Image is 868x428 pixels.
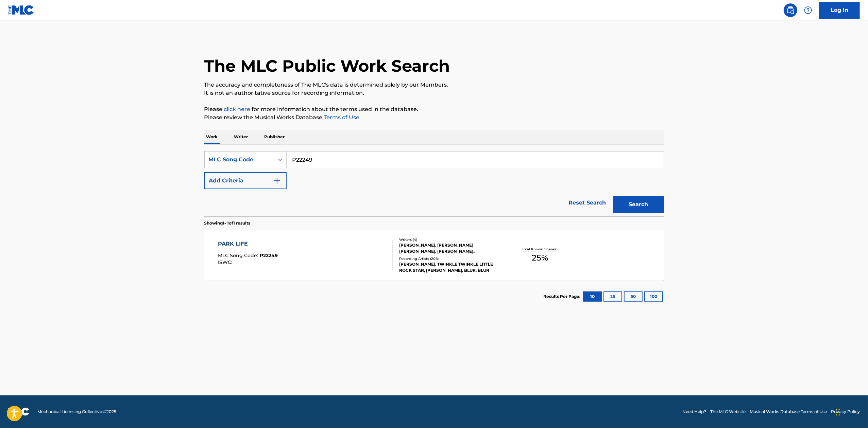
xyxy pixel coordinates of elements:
div: PARK LIFE [218,240,278,248]
div: Help [801,3,815,17]
button: Add Criteria [204,172,287,189]
a: Public Search [784,3,797,17]
img: search [786,6,795,14]
a: The MLC Website [710,409,746,415]
img: 9d2ae6d4665cec9f34b9.svg [273,177,281,185]
img: help [804,6,812,14]
button: 10 [583,291,602,302]
button: 50 [624,291,643,302]
p: Showing 1 - 1 of 1 results [204,220,251,226]
span: MLC Song Code : [218,252,260,258]
a: Reset Search [565,195,610,210]
div: Recording Artists ( 208 ) [399,256,502,261]
p: It is not an authoritative source for recording information. [204,89,664,97]
div: Writers ( 4 ) [399,237,502,242]
div: MLC Song Code [209,156,270,164]
form: Search Form [204,151,664,216]
span: 25 % [532,252,548,264]
a: Log In [819,2,860,19]
div: [PERSON_NAME], [PERSON_NAME] [PERSON_NAME], [PERSON_NAME] [PERSON_NAME], [PERSON_NAME] [399,242,502,254]
div: Drag [836,402,840,423]
span: Mechanical Licensing Collective © 2025 [37,409,116,415]
iframe: Chat Widget [834,395,868,428]
p: Writer [232,130,250,144]
img: MLC Logo [8,5,34,15]
img: logo [8,408,29,416]
button: Search [613,196,664,213]
p: Total Known Shares: [522,247,558,252]
p: Work [204,130,220,144]
a: Musical Works Database Terms of Use [750,409,827,415]
a: click here [224,106,251,112]
p: Results Per Page: [544,293,582,300]
a: Terms of Use [323,114,360,121]
a: PARK LIFEMLC Song Code:P22249ISWC:Writers (4)[PERSON_NAME], [PERSON_NAME] [PERSON_NAME], [PERSON_... [204,230,664,281]
p: The accuracy and completeness of The MLC's data is determined solely by our Members. [204,81,664,89]
button: 25 [603,291,622,302]
a: Privacy Policy [831,409,860,415]
div: [PERSON_NAME], TWINKLE TWINKLE LITTLE ROCK STAR, [PERSON_NAME], BLUR, BLUR [399,261,502,273]
a: Need Help? [682,409,706,415]
span: P22249 [260,252,278,258]
p: Please review the Musical Works Database [204,113,664,122]
span: ISWC : [218,259,234,265]
h1: The MLC Public Work Search [204,56,450,76]
button: 100 [644,291,663,302]
p: Please for more information about the terms used in the database. [204,105,664,113]
p: Publisher [262,130,287,144]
